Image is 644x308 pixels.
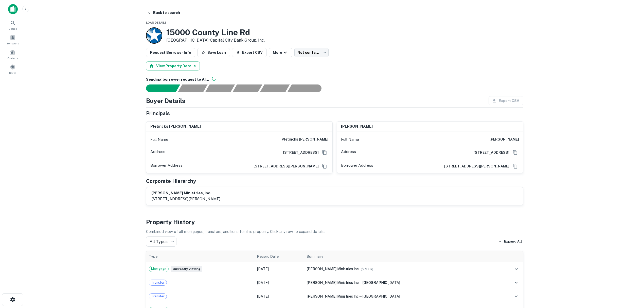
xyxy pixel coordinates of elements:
[307,280,495,285] div: →
[205,84,235,92] div: Documents found, AI parsing details...
[149,294,167,299] span: Transfer
[2,47,24,61] a: Contacts
[279,150,319,155] a: [STREET_ADDRESS]
[341,124,373,129] h6: [PERSON_NAME]
[307,294,359,298] span: [PERSON_NAME] ministries inc
[321,149,328,156] button: Copy Address
[146,61,200,71] button: View Property Details
[362,281,400,285] span: [GEOGRAPHIC_DATA]
[512,278,521,287] button: expand row
[307,294,495,299] div: →
[249,163,319,169] a: [STREET_ADDRESS][PERSON_NAME]
[146,251,255,262] th: Type
[255,251,304,262] th: Record Date
[8,4,18,14] img: capitalize-icon.png
[490,136,519,143] h6: [PERSON_NAME]
[146,96,185,105] h4: Buyer Details
[149,280,167,285] span: Transfer
[140,84,178,92] div: Sending borrower request to AI...
[362,294,400,298] span: [GEOGRAPHIC_DATA]
[255,276,304,289] td: [DATE]
[146,77,523,82] h6: Sending borrower request to AI...
[260,84,290,92] div: Principals found, still searching for contact information. This may take time...
[9,71,16,75] span: Saved
[146,236,176,247] div: All Types
[7,41,19,45] span: Borrowers
[150,136,168,143] p: Full Name
[146,21,167,24] span: Loan Details
[361,267,373,271] span: ($ 755k )
[511,162,519,170] button: Copy Address
[178,84,207,92] div: Your request is received and processing...
[255,262,304,276] td: [DATE]
[307,267,359,271] span: [PERSON_NAME] ministries inc
[150,162,183,170] p: Borrower Address
[470,150,509,155] a: [STREET_ADDRESS]
[145,8,182,17] button: Back to search
[255,289,304,303] td: [DATE]
[8,56,18,60] span: Contacts
[511,149,519,156] button: Copy Address
[197,48,230,57] button: Save Loan
[232,48,267,57] button: Export CSV
[619,267,644,292] iframe: Chat Widget
[341,136,359,143] p: Full Name
[151,190,220,196] h6: [PERSON_NAME] ministries, inc.
[151,196,220,202] p: [STREET_ADDRESS][PERSON_NAME]
[150,124,201,129] h6: pletincks [PERSON_NAME]
[146,48,195,57] button: Request Borrower Info
[2,62,24,76] a: Saved
[166,28,265,37] h3: 15000 County Line Rd
[2,33,24,46] a: Borrowers
[150,149,165,156] p: Address
[321,162,328,170] button: Copy Address
[512,292,521,301] button: expand row
[341,149,356,156] p: Address
[149,266,168,271] span: Mortgage
[2,18,24,32] a: Search
[166,37,265,43] p: [GEOGRAPHIC_DATA] •
[146,229,523,235] p: Combined view of all mortgages, transfers, and liens for this property. Click any row to expand d...
[9,27,17,31] span: Search
[440,163,509,169] a: [STREET_ADDRESS][PERSON_NAME]
[146,110,170,117] h5: Principals
[307,281,359,285] span: [PERSON_NAME] ministries inc
[146,177,196,185] h5: Corporate Hierarchy
[210,38,265,43] a: Capital City Bank Group, Inc.
[294,48,329,57] div: Not contacted
[304,251,498,262] th: Summary
[232,84,262,92] div: Principals found, AI now looking for contact information...
[512,265,521,273] button: expand row
[341,162,373,170] p: Borrower Address
[146,217,523,227] h4: Property History
[171,266,202,272] span: Currently viewing
[288,84,328,92] div: AI fulfillment process complete.
[282,136,328,143] h6: pletincks [PERSON_NAME]
[497,238,523,245] button: Expand All
[269,48,292,57] button: More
